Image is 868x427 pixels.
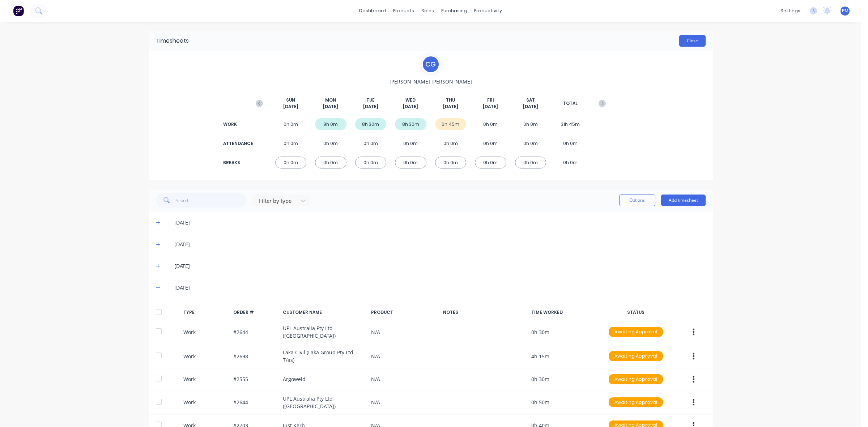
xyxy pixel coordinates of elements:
[156,37,189,45] div: Timesheets
[355,157,387,168] div: 0h 0m
[366,97,375,103] span: TUE
[355,118,387,130] div: 8h 30m
[842,8,848,14] span: PM
[475,118,506,130] div: 0h 0m
[174,240,705,248] div: [DATE]
[174,262,705,270] div: [DATE]
[233,309,277,316] div: ORDER #
[435,118,467,130] div: 6h 45m
[283,309,365,316] div: CUSTOMER NAME
[403,103,418,110] span: [DATE]
[555,118,586,130] div: 31h 45m
[395,157,426,168] div: 0h 0m
[315,157,346,168] div: 0h 0m
[356,5,390,16] a: dashboard
[563,100,578,107] span: TOTAL
[483,103,498,110] span: [DATE]
[475,157,506,168] div: 0h 0m
[777,5,804,16] div: settings
[555,157,586,168] div: 0h 0m
[223,159,252,166] div: BREAKS
[661,195,706,206] button: Add timesheet
[515,157,546,168] div: 0h 0m
[435,137,467,149] div: 0h 0m
[526,97,535,103] span: SAT
[609,374,663,384] div: Awaiting Approval
[176,193,246,208] input: Search...
[183,309,227,316] div: TYPE
[174,284,705,292] div: [DATE]
[363,103,378,110] span: [DATE]
[395,118,426,130] div: 8h 30m
[443,309,526,316] div: NOTES
[283,103,298,110] span: [DATE]
[619,195,655,206] button: Options
[371,309,437,316] div: PRODUCT
[679,35,706,47] button: Close
[405,97,416,103] span: WED
[395,137,426,149] div: 0h 0m
[315,137,346,149] div: 0h 0m
[531,309,597,316] div: TIME WORKED
[446,97,455,103] span: THU
[475,137,506,149] div: 0h 0m
[603,309,669,316] div: STATUS
[275,137,307,149] div: 0h 0m
[609,351,663,361] div: Awaiting Approval
[435,157,467,168] div: 0h 0m
[13,5,24,16] img: Factory
[315,118,346,130] div: 8h 0m
[487,97,494,103] span: FRI
[471,5,506,16] div: productivity
[223,140,252,147] div: ATTENDANCE
[223,121,252,128] div: WORK
[609,397,663,407] div: Awaiting Approval
[609,327,663,337] div: Awaiting Approval
[515,137,546,149] div: 0h 0m
[390,78,472,85] span: [PERSON_NAME] [PERSON_NAME]
[323,103,338,110] span: [DATE]
[422,55,440,73] div: C G
[515,118,546,130] div: 0h 0m
[286,97,295,103] span: SUN
[555,137,586,149] div: 0h 0m
[174,219,705,227] div: [DATE]
[325,97,336,103] span: MON
[418,5,438,16] div: sales
[275,157,307,168] div: 0h 0m
[443,103,458,110] span: [DATE]
[355,137,387,149] div: 0h 0m
[275,118,307,130] div: 0h 0m
[390,5,418,16] div: products
[438,5,471,16] div: purchasing
[523,103,538,110] span: [DATE]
